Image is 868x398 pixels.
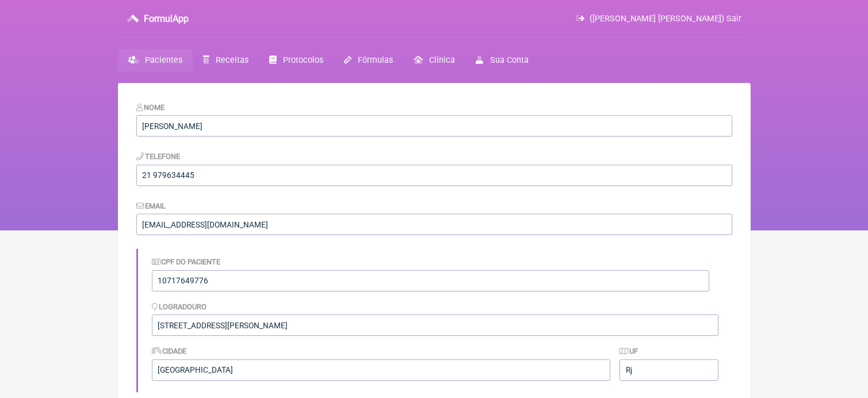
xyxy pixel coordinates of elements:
a: Fórmulas [334,49,403,71]
label: Cidade [152,347,187,355]
input: Nome do Paciente [136,115,732,137]
span: Fórmulas [358,55,393,65]
label: Email [136,202,166,210]
h3: FormulApp [144,13,189,24]
span: Pacientes [145,55,182,65]
input: UF [620,359,718,381]
span: Sua Conta [490,55,529,65]
a: Protocolos [259,49,334,71]
span: Protocolos [283,55,323,65]
input: Identificação do Paciente [152,270,709,291]
a: Sua Conta [465,49,538,71]
input: paciente@email.com [136,214,732,235]
input: Cidade [152,359,611,381]
input: Logradouro [152,314,718,336]
a: Receitas [193,49,259,71]
span: Receitas [216,55,248,65]
label: Logradouro [152,302,207,311]
label: Telefone [136,152,181,161]
a: Clínica [403,49,465,71]
a: Pacientes [118,49,193,71]
label: Nome [136,103,165,112]
span: Clínica [429,55,455,65]
label: UF [620,347,638,355]
input: 21 9124 2137 [136,165,732,186]
label: CPF do Paciente [152,257,221,266]
a: ([PERSON_NAME] [PERSON_NAME]) Sair [576,14,741,24]
span: ([PERSON_NAME] [PERSON_NAME]) Sair [590,14,741,24]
